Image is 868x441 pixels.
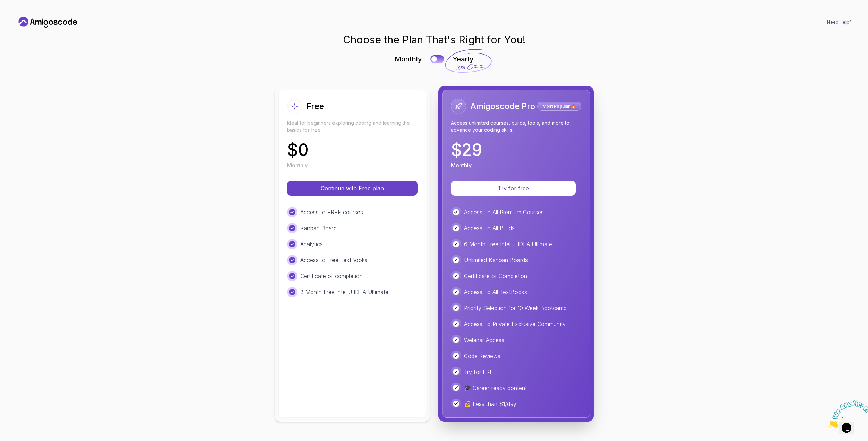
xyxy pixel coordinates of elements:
[451,161,472,169] p: Monthly
[538,103,580,110] p: Most Popular 🔥
[464,320,566,328] p: Access To Private Exclusive Community
[343,33,525,46] h1: Choose the Plan That's Right for You!
[464,256,528,264] p: Unlimited Kanban Boards
[287,181,418,196] button: Continue with Free plan
[464,272,527,280] p: Certificate of Completion
[300,272,363,280] p: Certificate of completion
[306,101,324,112] h2: Free
[451,181,576,196] button: Try for free
[300,240,323,248] p: Analytics
[300,288,388,296] p: 3 Month Free IntelliJ IDEA Ultimate
[470,101,535,112] h2: Amigoscode Pro
[295,184,409,192] p: Continue with Free plan
[3,3,6,9] span: 1
[464,288,527,296] p: Access To All TextBooks
[825,398,868,431] iframe: chat widget
[464,304,567,312] p: Priority Selection for 10 Week Bootcamp
[464,368,497,376] p: Try for FREE
[287,119,418,133] p: Ideal for beginners exploring coding and learning the basics for free.
[451,142,482,158] p: $ 29
[300,256,368,264] p: Access to Free TextBooks
[464,400,516,408] p: 💰 Less than $1/day
[17,17,79,28] a: Home link
[300,208,363,216] p: Access to FREE courses
[3,3,46,30] img: Chat attention grabber
[464,352,500,360] p: Code Reviews
[464,208,544,216] p: Access To All Premium Courses
[287,161,308,169] p: Monthly
[395,54,422,64] p: Monthly
[464,384,527,392] p: 🎓 Career-ready content
[464,224,515,232] p: Access To All Builds
[300,224,337,232] p: Kanban Board
[464,240,552,248] p: 6 Month Free IntelliJ IDEA Ultimate
[451,119,581,133] p: Access unlimited courses, builds, tools, and more to advance your coding skills.
[287,142,309,158] p: $ 0
[827,19,851,25] a: Need Help?
[459,184,567,192] p: Try for free
[464,336,504,344] p: Webinar Access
